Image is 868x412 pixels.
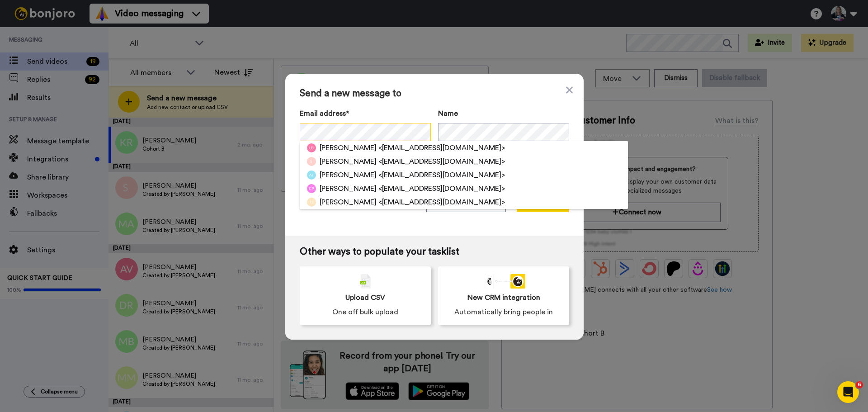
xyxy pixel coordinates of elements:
span: Automatically bring people in [454,307,553,317]
span: Other ways to populate your tasklist [300,246,569,257]
span: [PERSON_NAME] [320,142,377,153]
span: <[EMAIL_ADDRESS][DOMAIN_NAME]> [378,142,505,153]
span: New CRM integration [467,292,540,303]
img: csv-grey.png [360,274,371,289]
span: Name [438,108,458,119]
span: One off bulk upload [332,307,398,317]
span: 6 [856,381,863,388]
label: Email address* [300,108,431,119]
img: s%20.png [307,157,316,166]
img: cp.png [307,184,316,193]
iframe: Intercom live chat [837,381,859,403]
img: lb.png [307,143,316,152]
span: Upload CSV [345,292,385,303]
span: <[EMAIL_ADDRESS][DOMAIN_NAME]> [378,197,505,208]
div: animation [482,274,525,289]
span: [PERSON_NAME] [320,156,377,167]
img: tl.png [307,198,316,207]
span: <[EMAIL_ADDRESS][DOMAIN_NAME]> [378,170,505,180]
img: at.png [307,170,316,180]
span: Send a new message to [300,88,569,99]
span: [PERSON_NAME] [320,170,377,180]
span: [PERSON_NAME] [320,183,377,194]
span: [PERSON_NAME] [320,197,377,208]
span: <[EMAIL_ADDRESS][DOMAIN_NAME]> [378,183,505,194]
span: <[EMAIL_ADDRESS][DOMAIN_NAME]> [378,156,505,167]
